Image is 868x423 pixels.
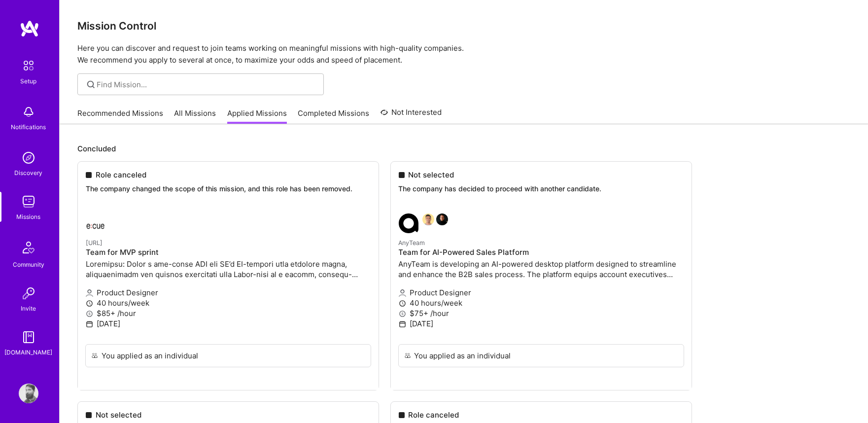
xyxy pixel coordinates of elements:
[19,148,38,168] img: discovery
[77,20,850,32] h3: Mission Control
[18,55,39,76] img: setup
[17,211,41,222] div: Missions
[13,259,44,270] div: Community
[21,76,37,86] div: Setup
[20,20,39,37] img: logo
[77,108,163,124] a: Recommended Missions
[174,108,216,124] a: All Missions
[19,283,38,303] img: Invite
[97,79,316,90] input: Find Mission...
[19,384,38,403] img: User Avatar
[21,303,36,314] div: Invite
[17,236,40,259] img: Community
[227,108,287,124] a: Applied Missions
[19,192,38,211] img: teamwork
[16,384,41,403] a: User Avatar
[19,102,38,122] img: bell
[15,168,43,178] div: Discovery
[77,42,850,66] p: Here you can discover and request to join teams working on meaningful missions with high-quality ...
[96,410,141,420] span: Not selected
[19,327,38,347] img: guide book
[298,108,370,124] a: Completed Missions
[77,143,850,154] p: Concluded
[381,106,442,124] a: Not Interested
[85,79,97,90] i: icon SearchGrey
[5,347,53,357] div: [DOMAIN_NAME]
[11,122,46,132] div: Notifications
